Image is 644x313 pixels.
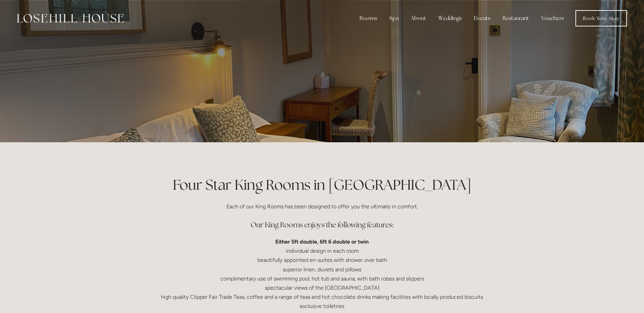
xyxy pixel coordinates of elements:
h3: Our King Rooms enjoys the following features: [160,218,484,232]
div: Weddings [433,12,467,25]
div: About [405,12,431,25]
a: Vouchers [536,12,569,25]
p: Each of our King Rooms has been designed to offer you the ultimate in comfort. [160,202,484,211]
div: Spa [384,12,404,25]
div: Events [468,12,496,25]
img: Losehill House [17,14,124,23]
div: Rooms [354,12,383,25]
h1: Four Star King Rooms in [GEOGRAPHIC_DATA] [160,175,484,195]
a: Book Your Stay [575,10,627,26]
strong: Either 5ft double, 6ft 6 double or twin [275,238,369,245]
div: Restaurant [497,12,534,25]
